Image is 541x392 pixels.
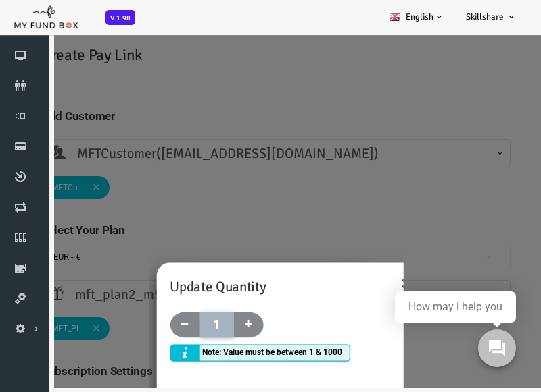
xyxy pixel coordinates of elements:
h6: Update Quantity [148,281,390,302]
button: × [379,278,390,298]
div: How may i help you [408,301,502,313]
iframe: Launcher button frame [467,318,527,379]
a: V 1.98 [105,12,135,22]
span: Note: Value must be between 1 & 1000 [181,351,321,363]
img: mfboff.png [14,2,78,29]
span: Skillshare [466,11,504,22]
span: V 1.98 [105,10,135,25]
